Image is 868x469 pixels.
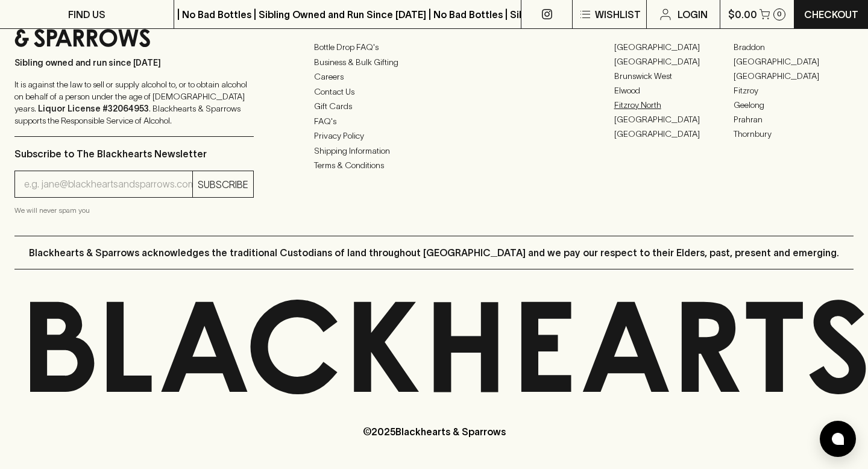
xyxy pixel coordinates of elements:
[68,7,105,22] p: FIND US
[832,433,844,445] img: bubble-icon
[804,7,858,22] p: Checkout
[14,57,254,69] p: Sibling owned and run since [DATE]
[314,159,553,173] a: Terms & Conditions
[314,99,553,114] a: Gift Cards
[314,40,553,55] a: Bottle Drop FAQ's
[734,83,854,98] a: Fitzroy
[614,112,734,127] a: [GEOGRAPHIC_DATA]
[314,84,553,99] a: Contact Us
[734,112,854,127] a: Prahran
[777,11,782,17] p: 0
[314,114,553,128] a: FAQ's
[614,69,734,83] a: Brunswick West
[614,83,734,98] a: Elwood
[29,245,839,260] p: Blackhearts & Sparrows acknowledges the traditional Custodians of land throughout [GEOGRAPHIC_DAT...
[734,40,854,54] a: Braddon
[314,129,553,143] a: Privacy Policy
[678,7,708,22] p: Login
[14,78,254,127] p: It is against the law to sell or supply alcohol to, or to obtain alcohol on behalf of a person un...
[734,54,854,69] a: [GEOGRAPHIC_DATA]
[595,7,641,22] p: Wishlist
[614,54,734,69] a: [GEOGRAPHIC_DATA]
[314,70,553,84] a: Careers
[314,55,553,69] a: Business & Bulk Gifting
[728,7,757,22] p: $0.00
[614,40,734,54] a: [GEOGRAPHIC_DATA]
[198,177,248,192] p: SUBSCRIBE
[14,146,254,161] p: Subscribe to The Blackhearts Newsletter
[38,104,149,113] strong: Liquor License #32064953
[734,69,854,83] a: [GEOGRAPHIC_DATA]
[314,143,553,158] a: Shipping Information
[193,171,253,197] button: SUBSCRIBE
[734,98,854,112] a: Geelong
[614,98,734,112] a: Fitzroy North
[24,175,192,194] input: e.g. jane@blackheartsandsparrows.com.au
[14,204,254,216] p: We will never spam you
[614,127,734,141] a: [GEOGRAPHIC_DATA]
[734,127,854,141] a: Thornbury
